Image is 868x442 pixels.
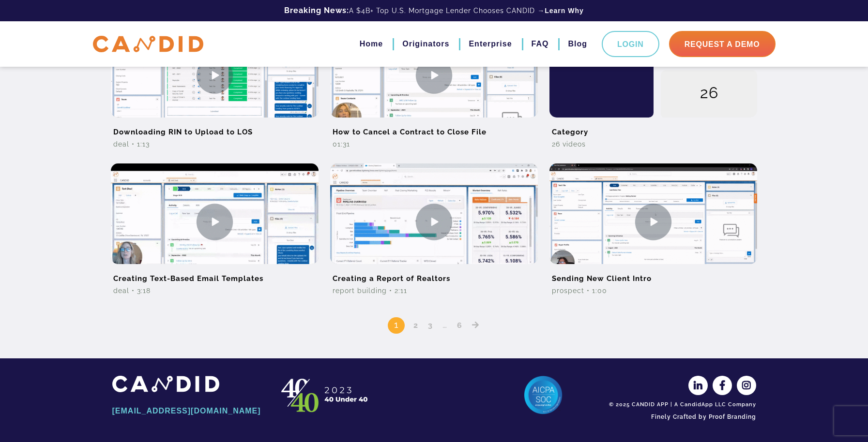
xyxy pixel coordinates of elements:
img: CANDID APP [112,376,219,392]
a: Originators [402,36,449,52]
b: Breaking News: [284,6,349,15]
a: Request A Demo [669,31,776,57]
nav: Posts pagination [105,303,763,334]
div: © 2025 CANDID APP | A CandidApp LLC Company [606,401,756,409]
h2: How to Cancel a Contract to Close File [330,118,538,139]
h2: Category [549,118,757,139]
div: Prospect • 1:00 [549,286,757,295]
a: Learn Why [545,6,584,15]
a: FAQ [532,36,549,52]
a: 6 [454,321,466,330]
img: CANDID APP [277,376,374,414]
div: 01:31 [330,139,538,149]
a: Enterprise [469,36,512,52]
h2: Creating a Report of Realtors [330,264,538,286]
a: Blog [568,36,587,52]
img: CANDID APP [93,36,203,53]
h2: Creating Text-Based Email Templates [111,264,319,286]
div: 26 [661,70,758,118]
img: Creating a Report of Realtors Video [330,163,538,280]
a: 2 [410,321,422,330]
a: [EMAIL_ADDRESS][DOMAIN_NAME] [112,403,262,419]
img: Creating Text-Based Email Templates Video [111,163,319,280]
div: Report Building • 2:11 [330,286,538,295]
div: Deal • 3:18 [111,286,319,295]
a: 3 [425,321,436,330]
img: Sending New Client Intro Video [549,163,757,280]
a: Finely Crafted by Proof Branding [606,409,756,425]
img: How to Cancel a Contract to Close File Video [330,17,538,133]
a: Login [602,31,659,57]
a: Home [360,36,383,52]
img: Downloading RIN to Upload to LOS Video [111,17,319,133]
span: 1 [388,317,405,334]
div: Deal • 1:13 [111,139,319,149]
h2: Sending New Client Intro [549,264,757,286]
img: AICPA SOC 2 [524,376,563,414]
div: 26 Videos [549,139,757,149]
h2: Downloading RIN to Upload to LOS [111,118,319,139]
span: … [439,319,451,330]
